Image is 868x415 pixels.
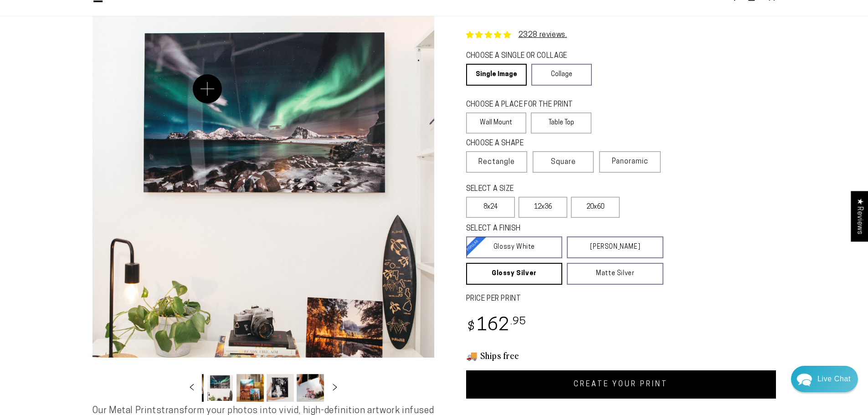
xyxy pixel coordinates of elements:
[466,64,527,86] a: Single Image
[206,374,234,402] button: Load image 4 in gallery view
[531,113,591,133] label: Table Top
[466,51,584,61] legend: CHOOSE A SINGLE OR COLLAGE
[612,158,648,165] span: Panoramic
[551,157,576,168] span: Square
[519,197,567,218] label: 12x36
[466,138,585,149] legend: CHOOSE A SHAPE
[267,374,294,402] button: Load image 6 in gallery view
[466,184,590,195] legend: SELECT A SIZE
[92,16,434,405] media-gallery: Gallery Viewer
[466,100,583,110] legend: CHOOSE A PLACE FOR THE PRINT
[466,197,515,218] label: 8x24
[466,224,642,234] legend: SELECT A FINISH
[466,236,563,258] a: Glossy White
[851,191,868,241] div: Click to open Judge.me floating reviews tab
[567,236,663,258] a: [PERSON_NAME]
[297,374,324,402] button: Load image 7 in gallery view
[466,317,527,335] bdi: 162
[182,378,202,398] button: Slide left
[466,294,776,304] label: PRICE PER PRINT
[519,31,567,39] a: 2328 reviews.
[466,113,527,133] label: Wall Mount
[325,378,345,398] button: Slide right
[531,64,592,86] a: Collage
[510,317,527,327] sup: .95
[467,321,475,333] span: $
[466,370,776,399] a: CREATE YOUR PRINT
[571,197,620,218] label: 20x60
[466,349,776,361] h3: 🚚 Ships free
[478,157,515,168] span: Rectangle
[236,374,264,402] button: Load image 5 in gallery view
[466,263,563,285] a: Glossy Silver
[567,263,663,285] a: Matte Silver
[791,366,858,392] div: Chat widget toggle
[817,366,851,392] div: Contact Us Directly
